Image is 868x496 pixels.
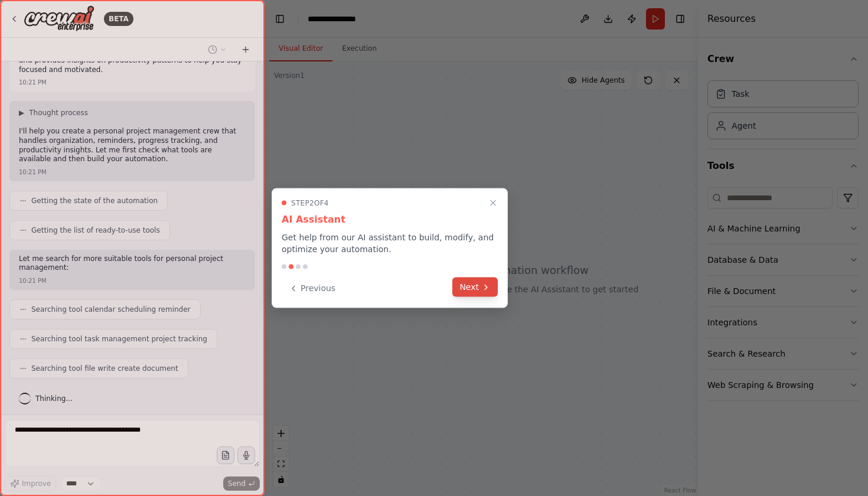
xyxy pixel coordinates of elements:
[272,11,288,27] button: Hide left sidebar
[282,213,498,227] h3: AI Assistant
[282,279,342,298] button: Previous
[486,196,500,210] button: Close walkthrough
[452,278,498,297] button: Next
[282,231,498,255] p: Get help from our AI assistant to build, modify, and optimize your automation.
[291,198,329,208] span: Step 2 of 4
